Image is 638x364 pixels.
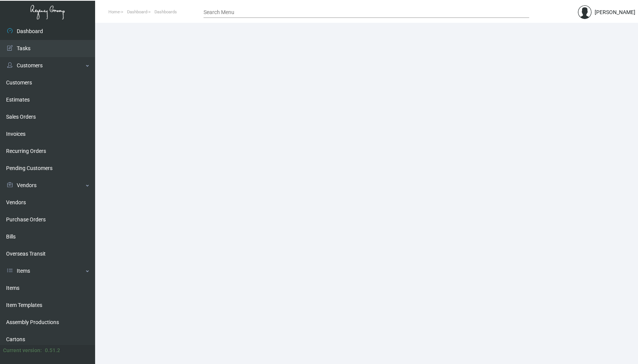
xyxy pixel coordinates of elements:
[578,5,592,19] img: admin@bootstrapmaster.com
[45,347,60,354] div: 0.51.2
[127,10,147,14] span: Dashboard
[154,10,177,14] span: Dashboards
[108,10,120,14] span: Home
[3,347,42,354] div: Current version:
[595,8,635,16] div: [PERSON_NAME]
